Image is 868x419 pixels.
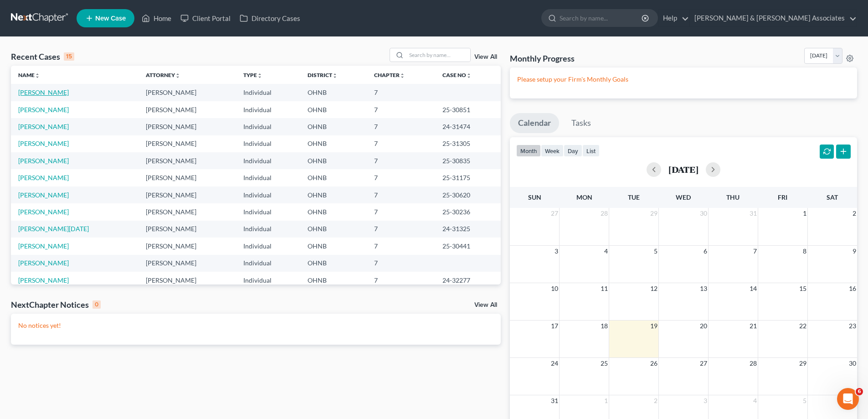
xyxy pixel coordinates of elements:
span: 18 [600,321,609,331]
td: OHNB [300,203,367,220]
span: 5 [653,246,658,257]
span: 31 [749,208,758,219]
button: month [516,145,541,157]
td: 25-30851 [435,101,501,118]
td: 25-30835 [435,152,501,169]
a: [PERSON_NAME] [18,208,69,216]
td: 7 [367,169,435,186]
td: Individual [236,84,300,101]
td: 25-31175 [435,169,501,186]
td: Individual [236,203,300,220]
td: OHNB [300,101,367,118]
td: 7 [367,221,435,238]
span: 28 [749,358,758,369]
td: Individual [236,101,300,118]
button: day [564,145,582,157]
span: 27 [699,358,708,369]
div: NextChapter Notices [11,299,101,310]
p: Please setup your Firm's Monthly Goals [517,75,850,84]
a: [PERSON_NAME] [18,140,69,147]
a: Directory Cases [235,10,305,26]
td: [PERSON_NAME] [139,135,236,152]
span: Tue [628,193,640,201]
i: unfold_more [35,73,40,78]
td: 7 [367,118,435,135]
span: 6 [703,246,708,257]
span: Wed [676,193,691,201]
td: [PERSON_NAME] [139,152,236,169]
span: 30 [699,208,708,219]
a: [PERSON_NAME] [18,174,69,181]
td: [PERSON_NAME] [139,118,236,135]
h2: [DATE] [668,165,699,174]
td: 7 [367,238,435,254]
td: OHNB [300,255,367,272]
td: 7 [367,203,435,220]
a: Chapterunfold_more [374,72,405,78]
iframe: Intercom live chat [837,388,859,410]
span: 31 [550,395,559,406]
button: list [582,145,600,157]
span: 9 [852,246,857,257]
span: 19 [649,321,658,331]
a: View All [474,302,497,308]
td: Individual [236,186,300,203]
i: unfold_more [257,73,262,78]
i: unfold_more [175,73,180,78]
span: Thu [726,193,740,201]
a: [PERSON_NAME] [18,123,69,130]
a: [PERSON_NAME] [18,276,69,284]
span: Fri [778,193,787,201]
a: Help [658,10,689,26]
span: 1 [802,208,807,219]
td: OHNB [300,272,367,289]
td: Individual [236,238,300,254]
td: 25-30441 [435,238,501,254]
td: [PERSON_NAME] [139,84,236,101]
span: 6 [856,388,863,395]
span: 11 [600,283,609,294]
span: 17 [550,321,559,331]
span: 27 [550,208,559,219]
h3: Monthly Progress [510,53,575,64]
a: View All [474,54,497,60]
td: 7 [367,272,435,289]
span: 4 [752,395,758,406]
td: 7 [367,84,435,101]
span: 15 [798,283,807,294]
td: 7 [367,101,435,118]
a: [PERSON_NAME][DATE] [18,225,89,233]
td: OHNB [300,221,367,238]
a: Client Portal [176,10,235,26]
td: 7 [367,186,435,203]
span: 7 [752,246,758,257]
td: 24-32277 [435,272,501,289]
a: [PERSON_NAME] [18,259,69,267]
span: 28 [600,208,609,219]
span: 13 [699,283,708,294]
td: 7 [367,255,435,272]
td: [PERSON_NAME] [139,255,236,272]
a: Districtunfold_more [308,72,338,78]
td: 7 [367,135,435,152]
a: Case Nounfold_more [442,72,472,78]
a: [PERSON_NAME] [18,106,69,114]
td: OHNB [300,135,367,152]
a: [PERSON_NAME] [18,157,69,165]
span: 14 [749,283,758,294]
span: 1 [603,395,609,406]
span: 29 [798,358,807,369]
td: [PERSON_NAME] [139,272,236,289]
td: [PERSON_NAME] [139,221,236,238]
td: Individual [236,118,300,135]
td: OHNB [300,238,367,254]
td: Individual [236,272,300,289]
td: [PERSON_NAME] [139,238,236,254]
i: unfold_more [400,73,405,78]
span: New Case [95,15,126,22]
input: Search by name... [560,10,643,26]
a: Nameunfold_more [18,72,40,78]
span: 29 [649,208,658,219]
td: 25-31305 [435,135,501,152]
td: 24-31474 [435,118,501,135]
